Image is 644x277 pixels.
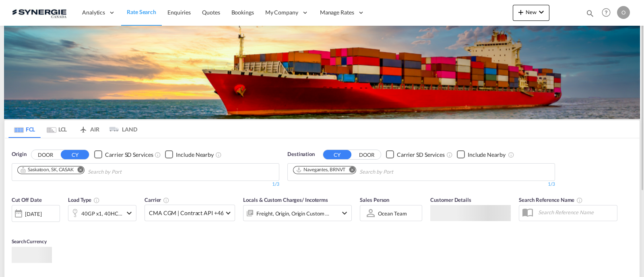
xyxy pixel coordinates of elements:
md-tab-item: LAND [105,120,137,138]
md-icon: icon-chevron-down [124,208,134,218]
div: O [617,6,630,19]
div: icon-magnify [586,9,594,21]
span: Analytics [82,8,105,16]
span: Bookings [231,9,254,16]
md-tab-item: FCL [8,120,41,138]
div: [DATE] [25,210,41,217]
md-icon: icon-chevron-down [340,208,349,218]
span: New [516,9,546,15]
div: Include Nearby [468,151,506,159]
span: Enquiries [167,9,191,16]
md-datepicker: Select [12,221,18,232]
div: 1/3 [12,181,279,188]
span: / Incoterms [302,197,328,203]
span: Rate Search [127,8,156,15]
button: Remove [344,166,356,174]
md-checkbox: Checkbox No Ink [457,150,506,159]
md-icon: The selected Trucker/Carrierwill be displayed in the rate results If the rates are from another f... [163,197,169,203]
span: Search Reference Name [519,197,583,203]
span: Destination [287,150,315,158]
span: Locals & Custom Charges [243,197,328,203]
button: DOOR [353,150,381,159]
md-checkbox: Checkbox No Ink [94,150,153,159]
span: Cut Off Date [12,197,42,203]
md-icon: icon-plus 400-fg [516,7,526,17]
div: Ocean team [378,210,407,217]
md-tab-item: LCL [41,120,73,138]
div: Press delete to remove this chip. [296,166,347,173]
span: Search Currency [12,238,47,244]
span: Carrier [144,197,169,203]
div: Press delete to remove this chip. [20,166,75,173]
div: Navegantes, BRNVT [296,166,345,173]
input: Search Reference Name [534,206,617,218]
span: Help [599,6,613,19]
div: Carrier SD Services [397,151,445,159]
button: DOOR [31,150,60,159]
div: Freight Origin Origin Custom Destination Destination Custom Factory Stuffing [256,208,330,219]
div: 40GP x1 40HC x1icon-chevron-down [68,205,136,221]
span: Quotes [202,9,220,16]
input: Chips input. [88,166,164,179]
span: Manage Rates [320,8,354,16]
img: 1f56c880d42311ef80fc7dca854c8e59.png [12,4,66,22]
div: Saskatoon, SK, CASAK [20,166,74,173]
span: Load Type [68,197,100,203]
md-icon: icon-chevron-down [537,7,546,17]
md-checkbox: Checkbox No Ink [386,150,445,159]
img: LCL+%26+FCL+BACKGROUND.png [4,26,640,119]
span: Origin [12,150,26,158]
button: CY [323,150,351,159]
span: Customer Details [430,197,471,203]
div: Freight Origin Origin Custom Destination Destination Custom Factory Stuffingicon-chevron-down [243,205,352,221]
md-icon: icon-airplane [78,125,88,131]
div: 1/3 [287,181,555,188]
md-icon: icon-magnify [586,9,594,18]
md-chips-wrap: Chips container. Use arrow keys to select chips. [292,164,439,179]
md-select: Sales Person: Ocean team [377,207,407,219]
button: icon-plus 400-fgNewicon-chevron-down [513,5,549,21]
span: Sales Person [360,197,389,203]
span: My Company [265,8,298,16]
md-icon: Unchecked: Search for CY (Container Yard) services for all selected carriers.Checked : Search for... [155,152,161,158]
md-icon: Unchecked: Ignores neighbouring ports when fetching rates.Checked : Includes neighbouring ports w... [215,152,222,158]
md-pagination-wrapper: Use the left and right arrow keys to navigate between tabs [8,120,137,138]
span: CMA CGM | Contract API +46 [149,209,223,217]
button: Remove [72,166,84,174]
input: Chips input. [359,166,436,179]
md-checkbox: Checkbox No Ink [165,150,214,159]
div: Help [599,6,617,20]
div: Carrier SD Services [105,151,153,159]
div: [DATE] [12,205,60,222]
button: CY [61,150,89,159]
md-chips-wrap: Chips container. Use arrow keys to select chips. [16,164,167,179]
div: Include Nearby [176,151,214,159]
md-tab-item: AIR [73,120,105,138]
div: 40GP x1 40HC x1 [81,208,122,219]
md-icon: Unchecked: Ignores neighbouring ports when fetching rates.Checked : Includes neighbouring ports w... [508,152,514,158]
md-icon: Your search will be saved by the below given name [576,197,583,203]
md-icon: icon-information-outline [93,197,100,203]
md-icon: Unchecked: Search for CY (Container Yard) services for all selected carriers.Checked : Search for... [446,152,453,158]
